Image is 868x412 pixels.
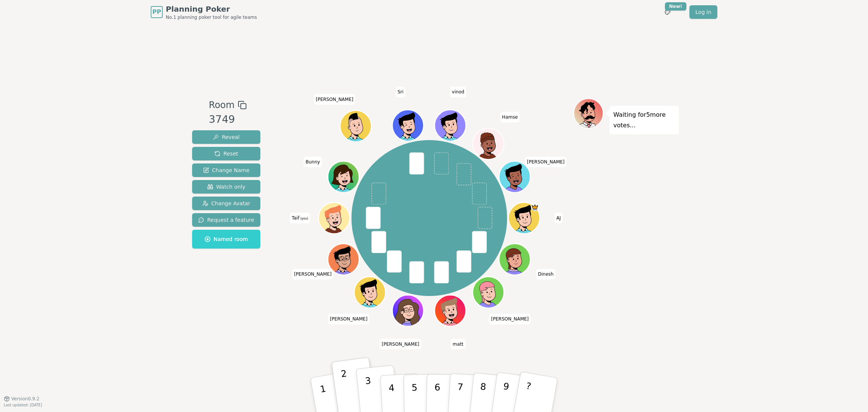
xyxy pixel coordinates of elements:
span: Watch only [207,183,246,191]
span: Click to change your name [451,339,465,349]
span: PP [152,8,161,17]
p: Waiting for 5 more votes... [613,110,675,131]
span: Click to change your name [292,269,333,279]
span: No.1 planning poker tool for agile teams [166,14,257,20]
button: Change Avatar [192,197,260,210]
span: Room [209,98,234,112]
span: Named room [205,235,248,243]
a: PPPlanning PokerNo.1 planning poker tool for agile teams [151,4,257,20]
button: New! [661,5,674,19]
span: Click to change your name [500,112,520,122]
span: Click to change your name [328,314,370,324]
div: 3749 [209,112,246,127]
span: Last updated: [DATE] [4,403,42,407]
span: Click to change your name [489,314,531,324]
button: Version0.9.2 [4,396,40,402]
a: Log in [689,5,717,19]
button: Request a feature [192,213,260,227]
span: Click to change your name [396,87,405,97]
span: Change Name [203,166,249,174]
button: Reset [192,147,260,160]
span: Click to change your name [304,157,322,167]
span: Click to change your name [314,94,355,105]
p: 2 [340,368,351,409]
button: Reveal [192,130,260,144]
span: Click to change your name [536,269,555,279]
span: Click to change your name [525,157,567,167]
button: Change Name [192,163,260,177]
span: Change Avatar [202,200,251,207]
button: Named room [192,230,260,249]
span: Version 0.9.2 [11,396,40,402]
span: Click to change your name [450,87,466,97]
span: Click to change your name [290,213,310,223]
span: Request a feature [198,216,254,224]
span: AJ is the host [531,203,539,211]
span: Reset [214,150,238,157]
span: Reveal [213,133,240,141]
span: Click to change your name [380,339,421,349]
button: Watch only [192,180,260,194]
div: New! [665,2,686,11]
span: Planning Poker [166,4,257,14]
span: Click to change your name [555,213,563,223]
span: (you) [300,217,309,220]
button: Click to change your avatar [319,203,349,233]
